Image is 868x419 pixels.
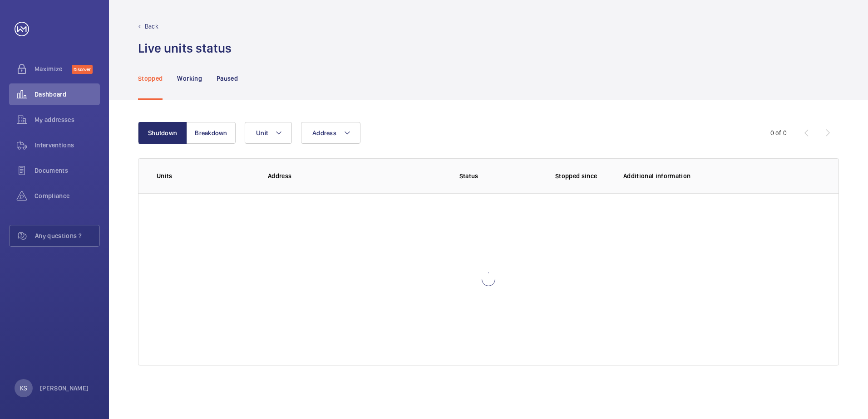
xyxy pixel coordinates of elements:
span: Any questions ? [35,231,99,240]
span: Compliance [35,191,100,200]
span: Address [312,129,336,136]
p: Working [177,74,202,83]
p: Stopped [138,74,163,83]
p: Stopped since [555,171,609,180]
p: Status [403,171,534,180]
span: Discover [72,65,93,74]
div: 0 of 0 [770,128,787,137]
p: Paused [217,74,238,83]
button: Shutdown [138,122,187,144]
button: Unit [245,122,292,144]
p: [PERSON_NAME] [40,384,89,393]
span: Dashboard [35,90,100,99]
p: Units [157,171,253,180]
p: Back [145,22,158,31]
span: My addresses [35,115,100,124]
h1: Live units status [138,40,232,57]
span: Unit [256,129,268,136]
p: Additional information [623,171,820,180]
button: Breakdown [187,122,236,144]
span: Maximize [35,64,72,73]
button: Address [301,122,360,144]
span: Interventions [35,141,100,150]
span: Documents [35,166,100,175]
p: KS [20,384,27,393]
p: Address [268,171,397,180]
